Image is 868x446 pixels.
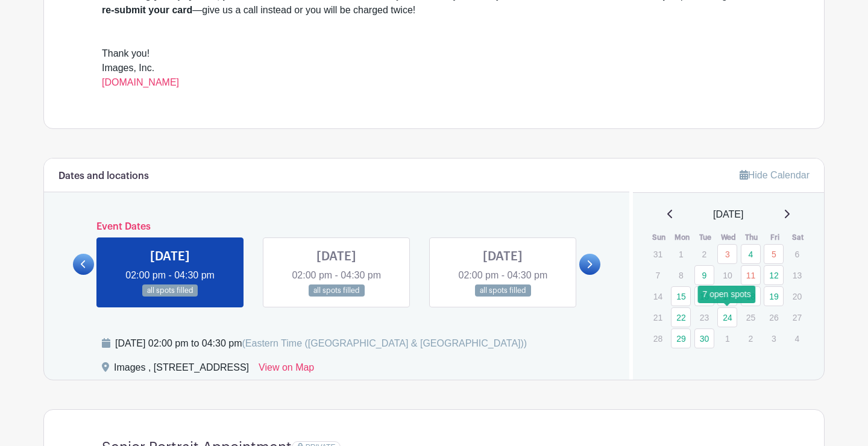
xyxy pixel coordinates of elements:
a: 9 [694,265,714,285]
p: 8 [671,266,691,284]
a: 15 [671,286,691,306]
div: Images, Inc. [102,61,766,90]
th: Wed [717,231,740,243]
a: Hide Calendar [740,170,810,180]
th: Sat [787,231,810,243]
th: Thu [740,231,764,243]
a: 11 [741,265,761,285]
p: 4 [787,329,807,348]
p: 28 [648,329,668,348]
p: 2 [694,245,714,263]
a: 5 [764,244,784,264]
a: 3 [717,244,737,264]
p: 10 [717,266,737,284]
a: 19 [764,286,784,306]
p: 13 [787,266,807,284]
p: 14 [648,287,668,306]
p: 23 [694,308,714,327]
h6: Event Dates [94,221,579,233]
th: Fri [763,231,787,243]
a: 22 [671,307,691,327]
a: [DOMAIN_NAME] [102,77,179,87]
a: 16 [694,286,714,306]
span: [DATE] [713,207,743,222]
a: 24 [717,307,737,327]
div: Images , [STREET_ADDRESS] [114,360,249,380]
p: 1 [671,245,691,263]
a: 4 [741,244,761,264]
p: 7 [648,266,668,284]
th: Sun [647,231,671,243]
p: 21 [648,308,668,327]
th: Tue [694,231,717,243]
p: 6 [787,245,807,263]
a: View on Map [259,360,314,380]
p: 27 [787,308,807,327]
p: 20 [787,287,807,306]
th: Mon [670,231,694,243]
p: 1 [717,329,737,348]
a: 30 [694,328,714,348]
p: 2 [741,329,761,348]
p: 31 [648,245,668,263]
span: (Eastern Time ([GEOGRAPHIC_DATA] & [GEOGRAPHIC_DATA])) [242,338,527,348]
h6: Dates and locations [58,171,149,182]
div: [DATE] 02:00 pm to 04:30 pm [115,336,527,351]
div: Thank you! [102,46,766,61]
p: 26 [764,308,784,327]
p: 25 [741,308,761,327]
a: 12 [764,265,784,285]
a: 29 [671,328,691,348]
div: 7 open spots [698,286,756,303]
p: 3 [764,329,784,348]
